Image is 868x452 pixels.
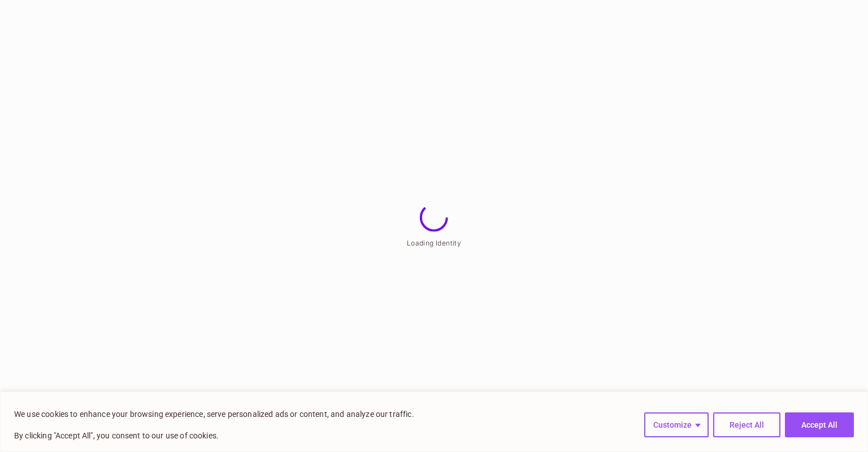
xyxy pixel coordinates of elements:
p: We use cookies to enhance your browsing experience, serve personalized ads or content, and analyz... [14,407,414,421]
span: Loading Identity [407,238,461,247]
button: Customize [644,412,709,437]
p: By clicking "Accept All", you consent to our use of cookies. [14,429,414,442]
button: Reject All [713,412,780,437]
button: Accept All [785,412,854,437]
